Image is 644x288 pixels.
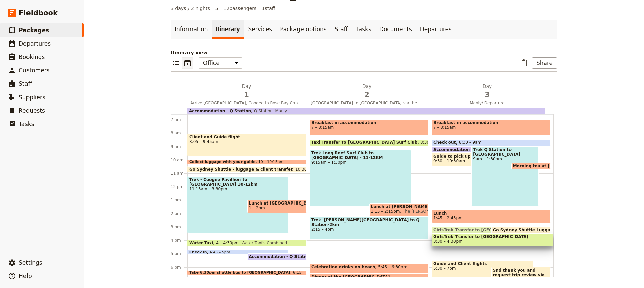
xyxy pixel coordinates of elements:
span: Client and Guide flight [189,135,305,139]
div: 9 am [171,144,187,149]
div: Collect luggage with your guide10 – 10:15am [187,160,307,164]
div: GirlsTrek Transfer to [GEOGRAPHIC_DATA]3:30 – 4:30pm [432,233,553,246]
span: [GEOGRAPHIC_DATA] to [GEOGRAPHIC_DATA] via the Historic [GEOGRAPHIC_DATA] [308,100,426,106]
a: Itinerary [212,20,244,39]
span: Lunch at [GEOGRAPHIC_DATA], [GEOGRAPHIC_DATA] [249,201,305,206]
span: Check in [189,250,210,254]
span: Accommodation - Q Station [189,109,251,113]
a: Services [244,20,276,39]
div: Go Sydney Shuttle Luggage & Client transfer3 – 4pm [491,227,551,240]
a: Staff [331,20,352,39]
span: Accommodation - Q Station [249,254,314,259]
span: Go Sydney Shuttle - luggage & client transfer [189,167,295,172]
div: Trek Q Station to [GEOGRAPHIC_DATA]9am – 1:30pm [471,146,539,206]
span: 5 – 12 passengers [215,5,257,12]
p: Itinerary view [171,49,557,56]
span: Guide to pick up fruit and snacks at Coles on [GEOGRAPHIC_DATA]. [433,154,497,159]
span: 3 [431,90,543,100]
span: 3 – 4pm [433,232,449,237]
div: 1 pm [171,197,187,203]
span: 7 – 8:15am [311,125,427,130]
span: 5:30 – 7pm [433,266,531,271]
span: Arrive [GEOGRAPHIC_DATA], Coogee to Rose Bay Coastal Trek [187,100,305,106]
span: GirlsTrek Transfer to [GEOGRAPHIC_DATA] [433,234,552,239]
div: Trek -[PERSON_NAME][GEOGRAPHIC_DATA] to Q Station-2km2:15 – 4pm [310,217,429,240]
div: 6 pm [171,265,187,270]
span: Breakfast in accommodation [311,120,427,125]
div: Take 6:30pm shuttle bus to [GEOGRAPHIC_DATA]6:15 – 6:40pm [187,270,307,275]
span: Dinner at the [GEOGRAPHIC_DATA] [311,275,427,279]
div: Morning tea at [GEOGRAPHIC_DATA] [511,163,551,169]
div: 7 am [171,117,187,122]
span: Breakfast in accommodation [433,120,549,125]
span: 9:15am – 1:30pm [311,160,409,165]
button: Day1Arrive [GEOGRAPHIC_DATA], Coogee to Rose Bay Coastal Trek [187,83,308,108]
span: Take 6:30pm shuttle bus to [GEOGRAPHIC_DATA] [189,271,293,275]
button: Calendar view [182,57,193,69]
div: Taxi Transfer to [GEOGRAPHIC_DATA] Surf Club8:30 – 9am [310,139,429,146]
div: Go Sydney Shuttle - luggage & client transfer10:30 – 11am [187,166,307,173]
a: Documents [375,20,416,39]
div: 12 pm [171,184,187,189]
span: Departures [19,40,51,47]
div: 8 am [171,130,187,136]
div: Breakfast in accommodation7 – 8:15am [310,119,429,136]
button: Day2[GEOGRAPHIC_DATA] to [GEOGRAPHIC_DATA] via the Historic [GEOGRAPHIC_DATA] [308,83,428,108]
div: Accommodation - Q Station5pm – 9am [432,146,499,153]
span: Settings [19,259,42,266]
div: Trek Long Reef Surf Club to [GEOGRAPHIC_DATA] - 11-12KM9:15am – 1:30pm [310,150,411,206]
span: Celebration drinks on beach [311,265,378,269]
div: 5 pm [171,251,187,256]
span: 8:30 – 9am [459,140,481,145]
span: 1 staff [262,5,275,12]
span: Collect luggage with your guide [189,160,258,164]
div: Celebration drinks on beach5:45 – 6:30pm [310,264,429,273]
h2: Day [311,83,423,100]
span: 8:05 – 9:45am [189,139,305,144]
div: Accommodation - Q StationQ Station, Manly [187,108,549,114]
h2: Day [190,83,303,100]
span: Trek Long Reef Surf Club to [GEOGRAPHIC_DATA] - 11-12KM [311,151,409,160]
a: Information [171,20,212,39]
span: Suppliers [19,94,45,101]
span: GirlsTrek Transfer to [GEOGRAPHIC_DATA] [433,228,531,232]
div: Trek - Coogee Pavillion to [GEOGRAPHIC_DATA] 10-12km11:15am – 3:30pm [187,176,289,233]
span: 2 [311,90,423,100]
span: 11:15am – 3:30pm [189,187,287,191]
span: Lunch [433,211,549,216]
span: Customers [19,67,49,74]
div: 4 pm [171,238,187,243]
span: Snd thank you and request trip review via Whatsapp [493,268,549,282]
div: Lunch at [GEOGRAPHIC_DATA], [GEOGRAPHIC_DATA]1 – 2pm [247,200,307,213]
span: 4 – 4:30pm [216,241,239,245]
span: Go Sydney Shuttle Luggage & Client transfer [493,228,549,232]
a: Package options [276,20,330,39]
span: Lunch at [PERSON_NAME][GEOGRAPHIC_DATA] [371,204,427,209]
span: Morning tea at [GEOGRAPHIC_DATA] [513,164,598,168]
div: Client and Guide flight8:05 – 9:45am [187,134,307,156]
span: Trek Q Station to [GEOGRAPHIC_DATA] [473,147,537,157]
span: Staff [19,80,32,87]
div: Water Taxi4 – 4:30pmWater Taxi's Combined [187,240,307,246]
h2: Day [431,83,543,100]
button: Paste itinerary item [518,57,529,69]
span: Tasks [19,121,34,127]
a: Departures [416,20,456,39]
span: 9:30 – 10:30am [433,159,465,163]
div: 11 am [171,171,187,176]
span: Trek - Coogee Pavillion to [GEOGRAPHIC_DATA] 10-12km [189,177,287,187]
a: Tasks [352,20,375,39]
span: Taxi Transfer to [GEOGRAPHIC_DATA] Surf Club [311,140,420,145]
span: 10 – 10:15am [258,160,284,164]
button: Share [532,57,557,69]
div: Check in4:45 – 5pm [187,250,289,255]
div: Breakfast in accommodation7 – 8:15am [432,119,551,136]
span: 3:30 – 4:30pm [433,239,463,244]
div: Lunch1:45 – 2:45pm [432,210,551,223]
span: 9am – 1:30pm [473,157,537,161]
span: Check out [433,140,459,145]
div: Guide to pick up fruit and snacks at Coles on [GEOGRAPHIC_DATA].9:30 – 10:30am [432,153,499,166]
div: Check out8:30 – 9am [432,139,551,146]
span: 1 – 2pm [249,206,265,210]
span: Manly/ Departure [428,100,546,106]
